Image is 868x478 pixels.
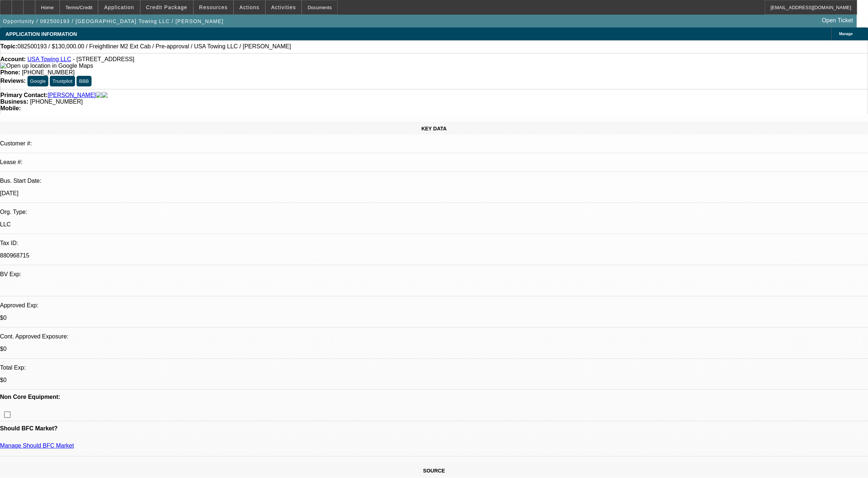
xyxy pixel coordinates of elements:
button: Trustpilot [50,76,75,86]
strong: Account: [0,56,26,62]
span: [PHONE_NUMBER] [30,99,83,105]
button: Application [98,0,139,14]
span: SOURCE [423,468,445,474]
span: APPLICATION INFORMATION [5,31,77,37]
strong: Primary Contact: [0,92,48,99]
span: Application [104,4,134,10]
strong: Business: [0,99,28,105]
strong: Topic: [0,43,18,50]
button: Activities [266,0,302,14]
span: 082500193 / $130,000.00 / Freightliner M2 Ext Cab / Pre-approval / USA Towing LLC / [PERSON_NAME] [18,43,291,50]
a: [PERSON_NAME] [48,92,96,99]
a: View Google Maps [0,63,93,69]
span: Manage [839,32,853,36]
span: KEY DATA [421,126,447,131]
button: BBB [77,76,92,86]
strong: Phone: [0,69,20,75]
strong: Mobile: [0,105,21,111]
button: Google [27,76,48,86]
span: Opportunity / 082500193 / [GEOGRAPHIC_DATA] Towing LLC / [PERSON_NAME] [3,18,224,24]
button: Actions [234,0,265,14]
a: USA Towing LLC [27,56,71,62]
img: linkedin-icon.png [102,92,108,99]
span: Activities [271,4,296,10]
strong: Reviews: [0,78,26,84]
span: Credit Package [146,4,187,10]
button: Credit Package [141,0,193,14]
span: Resources [199,4,228,10]
img: Open up location in Google Maps [0,63,93,69]
span: - [STREET_ADDRESS] [73,56,134,62]
span: [PHONE_NUMBER] [22,69,75,75]
span: Actions [239,4,260,10]
a: Open Ticket [819,14,856,27]
button: Resources [194,0,233,14]
img: facebook-icon.png [96,92,102,99]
